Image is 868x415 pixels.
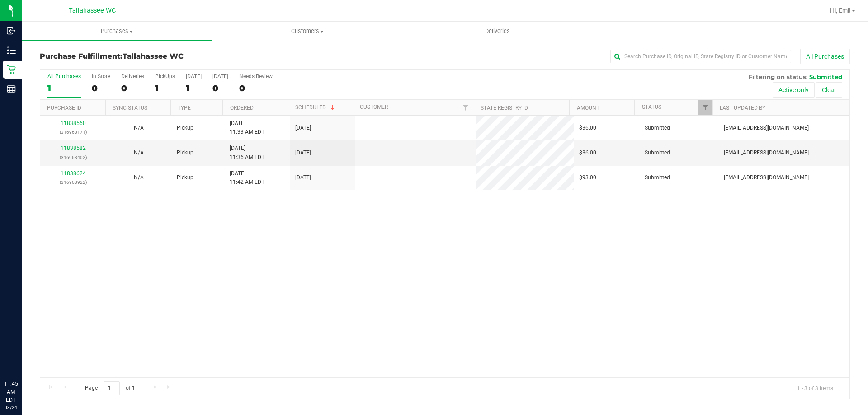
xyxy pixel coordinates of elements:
[46,128,100,136] p: (316963171)
[642,104,661,110] a: Status
[579,173,596,182] span: $93.00
[113,105,147,111] a: Sync Status
[579,124,596,132] span: $36.00
[212,27,402,35] span: Customers
[4,404,18,411] p: 08/24
[645,124,670,132] span: Submitted
[724,149,809,157] span: [EMAIL_ADDRESS][DOMAIN_NAME]
[134,124,144,132] button: N/A
[230,105,254,111] a: Ordered
[577,105,599,111] a: Amount
[473,27,522,35] span: Deliveries
[295,149,311,157] span: [DATE]
[134,125,144,131] span: Not Applicable
[186,73,202,79] div: [DATE]
[481,105,528,111] a: State Registry ID
[458,100,473,115] a: Filter
[239,73,273,79] div: Needs Review
[724,124,809,132] span: [EMAIL_ADDRESS][DOMAIN_NAME]
[4,380,18,404] p: 11:45 AM EDT
[123,52,184,61] span: Tallahassee WC
[121,83,144,93] div: 0
[230,119,264,136] span: [DATE] 11:33 AM EDT
[46,153,100,162] p: (316963402)
[749,73,807,80] span: Filtering on status:
[177,173,193,182] span: Pickup
[610,50,791,63] input: Search Purchase ID, Original ID, State Registry ID or Customer Name...
[816,82,842,98] button: Clear
[7,26,16,35] inline-svg: Inbound
[47,83,81,93] div: 1
[9,343,36,370] iframe: Resource center
[295,124,311,132] span: [DATE]
[134,173,144,182] button: N/A
[155,73,175,79] div: PickUps
[360,104,388,110] a: Customer
[134,149,144,157] button: N/A
[212,83,228,93] div: 0
[239,83,273,93] div: 0
[773,82,815,98] button: Active only
[177,124,193,132] span: Pickup
[645,149,670,157] span: Submitted
[230,144,264,161] span: [DATE] 11:36 AM EDT
[47,105,81,111] a: Purchase ID
[790,381,840,395] span: 1 - 3 of 3 items
[22,22,212,41] a: Purchases
[579,149,596,157] span: $36.00
[121,73,144,79] div: Deliveries
[92,73,110,79] div: In Store
[104,381,120,395] input: 1
[61,120,86,126] a: 11838560
[7,65,16,74] inline-svg: Retail
[7,46,16,55] inline-svg: Inventory
[40,52,310,61] h3: Purchase Fulfillment:
[698,100,712,115] a: Filter
[22,27,212,35] span: Purchases
[186,83,202,93] div: 1
[7,84,16,93] inline-svg: Reports
[69,7,116,14] span: Tallahassee WC
[61,170,86,177] a: 11838624
[830,7,851,14] span: Hi, Emi!
[61,145,86,151] a: 11838582
[46,178,100,187] p: (316963922)
[724,173,809,182] span: [EMAIL_ADDRESS][DOMAIN_NAME]
[77,381,142,395] span: Page of 1
[230,169,264,187] span: [DATE] 11:42 AM EDT
[645,173,670,182] span: Submitted
[134,174,144,181] span: Not Applicable
[92,83,110,93] div: 0
[212,22,402,41] a: Customers
[134,149,144,156] span: Not Applicable
[155,83,175,93] div: 1
[295,104,336,111] a: Scheduled
[295,173,311,182] span: [DATE]
[178,105,191,111] a: Type
[177,149,193,157] span: Pickup
[212,73,228,79] div: [DATE]
[720,105,765,111] a: Last Updated By
[809,73,842,80] span: Submitted
[800,49,850,64] button: All Purchases
[402,22,593,41] a: Deliveries
[47,73,81,79] div: All Purchases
